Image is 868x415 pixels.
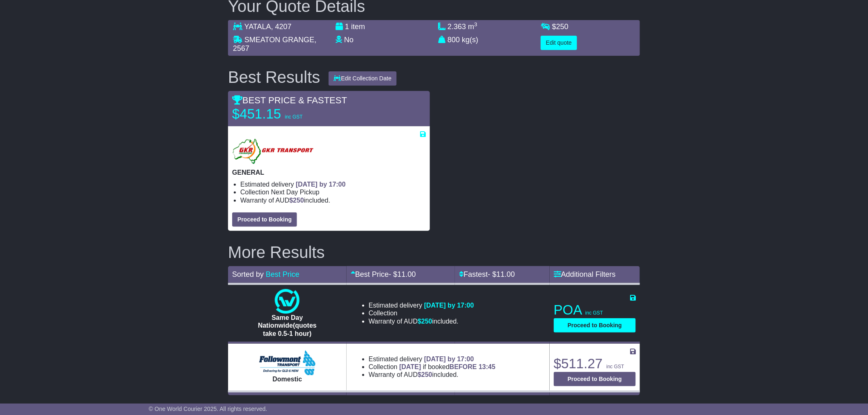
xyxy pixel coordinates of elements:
[369,371,496,379] li: Warranty of AUD included.
[149,406,267,412] span: © One World Courier 2025. All rights reserved.
[293,197,304,204] span: 250
[244,23,271,31] span: YATALA
[474,21,477,27] sup: 3
[296,181,346,188] span: [DATE] by 17:00
[479,363,496,370] span: 13:45
[369,363,496,371] li: Collection
[556,23,569,31] span: 250
[233,36,316,53] span: , 2567
[462,36,478,44] span: kg(s)
[418,371,432,378] span: $
[552,23,569,31] span: $
[389,270,416,278] span: - $
[345,23,349,31] span: 1
[272,376,302,383] span: Domestic
[351,270,416,278] a: Best Price- $11.00
[585,310,603,316] span: inc GST
[468,23,477,31] span: m
[266,270,299,278] a: Best Price
[258,314,317,337] span: Same Day Nationwide(quotes take 0.5-1 hour)
[448,23,466,31] span: 2.363
[232,138,315,164] img: GKR: GENERAL
[554,270,616,278] a: Additional Filters
[259,351,315,375] img: Followmont Transport: Domestic
[400,363,496,370] span: if booked
[329,71,397,86] button: Edit Collection Date
[450,363,477,370] span: BEFORE
[397,270,416,278] span: 11.00
[351,23,365,31] span: item
[369,309,474,317] li: Collection
[275,289,299,314] img: One World Courier: Same Day Nationwide(quotes take 0.5-1 hour)
[289,197,304,204] span: $
[232,270,264,278] span: Sorted by
[232,106,335,122] p: $451.15
[232,95,347,105] span: BEST PRICE & FASTEST
[271,189,320,196] span: Next Day Pickup
[448,36,460,44] span: 800
[496,270,515,278] span: 11.00
[369,301,474,309] li: Estimated delivery
[240,196,426,204] li: Warranty of AUD included.
[606,364,624,369] span: inc GST
[369,355,496,363] li: Estimated delivery
[369,317,474,325] li: Warranty of AUD included.
[271,23,292,31] span: , 4207
[554,302,636,318] p: POA
[421,318,432,325] span: 250
[554,356,636,372] p: $511.27
[232,212,297,227] button: Proceed to Booking
[244,36,314,44] span: SMEATON GRANGE
[554,318,636,333] button: Proceed to Booking
[541,36,577,50] button: Edit quote
[232,169,426,176] p: GENERAL
[424,302,474,309] span: [DATE] by 17:00
[421,371,432,378] span: 250
[285,114,302,120] span: inc GST
[459,270,515,278] a: Fastest- $11.00
[400,363,421,370] span: [DATE]
[344,36,354,44] span: No
[224,68,324,86] div: Best Results
[488,270,515,278] span: - $
[418,318,432,325] span: $
[240,180,426,188] li: Estimated delivery
[228,243,640,261] h2: More Results
[240,188,426,196] li: Collection
[554,372,636,386] button: Proceed to Booking
[424,356,474,363] span: [DATE] by 17:00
